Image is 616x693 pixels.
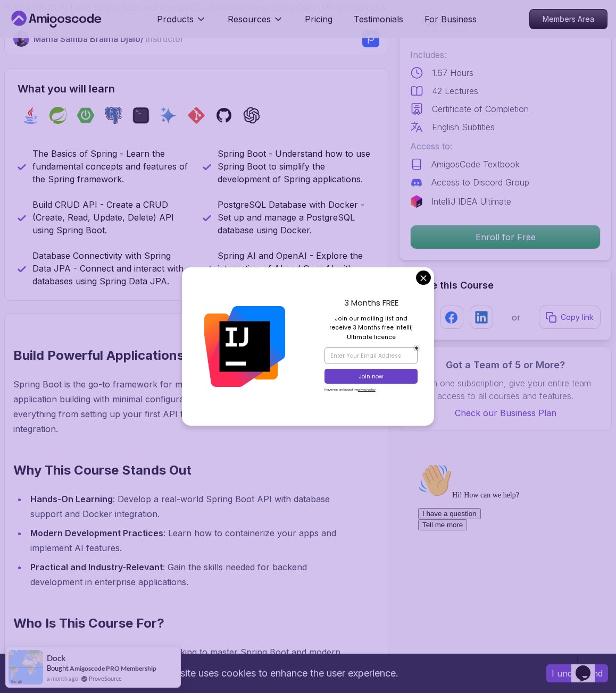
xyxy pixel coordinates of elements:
[32,147,190,185] p: The Basics of Spring - Learn the fundamental concepts and features of the Spring framework.
[13,31,29,47] img: Nelson Djalo
[410,377,601,402] p: With one subscription, give your entire team access to all courses and features.
[18,81,375,96] h2: What you will learn
[305,13,332,26] a: Pricing
[9,650,43,684] img: provesource social proof notification image
[27,560,359,589] li: : Gain the skills needed for backend development in enterprise applications.
[27,645,359,674] li: : Ideal for those looking to master Spring Boot and modern backend development.
[571,650,605,682] iframe: chat widget
[432,103,529,115] p: Certificate of Completion
[561,312,594,323] p: Copy link
[13,462,359,479] h2: Why This Course Stands Out
[13,347,359,364] h2: Build Powerful Applications with Spring Boot
[410,278,601,293] h2: Share this Course
[30,494,113,504] strong: Hands-On Learning
[410,358,601,373] h3: Got a Team of 5 or More?
[432,66,473,79] p: 1.67 Hours
[218,198,375,236] p: PostgreSQL Database with Docker - Set up and manage a PostgreSQL database using Docker.
[432,121,495,133] p: English Subtitles
[4,60,53,71] button: Tell me more
[431,158,520,171] p: AmigosCode Textbook
[22,107,39,124] img: java logo
[4,4,38,38] img: :wave:
[410,407,601,419] a: Check our Business Plan
[47,664,69,672] span: Bought
[218,249,375,288] p: Spring AI and OpenAI - Explore the integration of AI and OpenAI with Spring applications.
[30,528,163,538] strong: Modern Development Practices
[27,492,359,521] li: : Develop a real-world Spring Boot API with database support and Docker integration.
[215,107,232,124] img: github logo
[146,33,184,44] span: Instructor
[530,10,607,29] p: Members Area
[228,13,284,34] button: Resources
[354,13,403,26] a: Testimonials
[27,526,359,555] li: : Learn how to containerize your apps and implement AI features.
[218,147,375,185] p: Spring Boot - Understand how to use Spring Boot to simplify the development of Spring applications.
[410,48,601,61] p: Includes:
[410,225,601,249] button: Enroll for Free
[431,195,511,208] p: IntelliJ IDEA Ultimate
[4,49,67,60] button: I have a question
[243,107,260,124] img: chatgpt logo
[13,615,359,632] h2: Who Is This Course For?
[13,377,359,436] p: Spring Boot is the go-to framework for modern Java development, enabling rapid application buildi...
[34,32,184,45] p: Mama Samba Braima Djalo /
[410,140,601,153] p: Access to:
[431,176,529,189] p: Access to Discord Group
[414,459,605,645] iframe: chat widget
[157,13,194,26] p: Products
[157,13,206,34] button: Products
[47,674,78,683] span: a month ago
[32,198,190,236] p: Build CRUD API - Create a CRUD (Create, Read, Update, Delete) API using Spring Boot.
[105,107,122,124] img: postgres logo
[4,32,105,40] span: Hi! How can we help?
[546,664,608,682] button: Accept cookies
[160,107,177,124] img: ai logo
[432,84,478,97] p: 42 Lectures
[32,249,190,288] p: Database Connectivity with Spring Data JPA - Connect and interact with databases using Spring Dat...
[188,107,205,124] img: git logo
[424,13,477,26] a: For Business
[539,306,601,329] button: Copy link
[89,674,122,683] a: ProveSource
[529,9,607,29] a: Members Area
[410,195,423,208] img: jetbrains logo
[77,107,94,124] img: spring-boot logo
[4,4,196,71] div: 👋Hi! How can we help?I have a questionTell me more
[30,562,163,572] strong: Practical and Industry-Relevant
[70,664,156,672] a: Amigoscode PRO Membership
[411,225,600,249] p: Enroll for Free
[49,107,66,124] img: spring logo
[47,654,65,663] span: Dock
[132,107,149,124] img: terminal logo
[8,662,530,685] div: This website uses cookies to enhance the user experience.
[228,13,271,26] p: Resources
[512,311,521,324] p: or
